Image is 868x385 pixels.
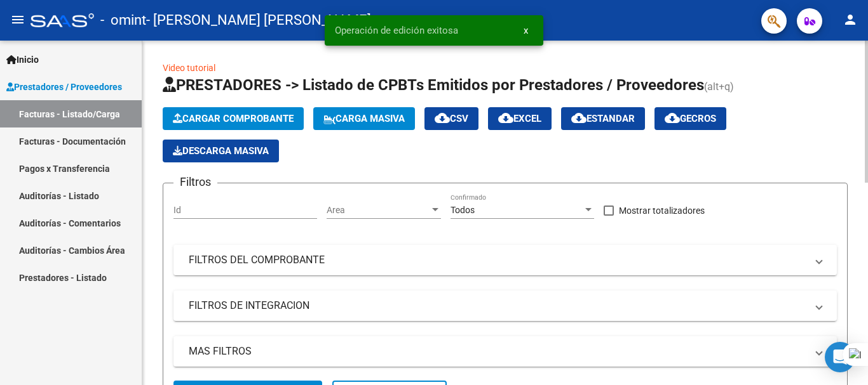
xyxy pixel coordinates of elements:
[498,113,541,124] span: EXCEL
[163,140,279,162] app-download-masive: Descarga masiva de comprobantes (adjuntos)
[173,290,837,321] mat-expansion-panel-header: FILTROS DE INTEGRACION
[189,299,806,313] mat-panel-title: FILTROS DE INTEGRACION
[323,113,405,124] span: Carga Masiva
[189,344,806,358] mat-panel-title: MAS FILTROS
[173,245,837,275] mat-expansion-panel-header: FILTROS DEL COMPROBANTE
[163,76,704,94] span: PRESTADORES -> Listado de CPBTs Emitidos por Prestadores / Proveedores
[665,113,716,124] span: Gecros
[825,342,855,372] div: Open Intercom Messenger
[665,110,680,126] mat-icon: cloud_download
[6,80,122,94] span: Prestadores / Proveedores
[173,173,217,191] h3: Filtros
[654,107,726,130] button: Gecros
[163,63,215,73] a: Video tutorial
[173,145,269,157] span: Descarga Masiva
[335,24,458,37] span: Operación de edición exitosa
[498,110,513,126] mat-icon: cloud_download
[6,53,39,67] span: Inicio
[843,12,858,27] mat-icon: person
[163,140,279,162] button: Descarga Masiva
[571,110,587,126] mat-icon: cloud_download
[619,203,705,218] span: Mostrar totalizadores
[513,19,538,42] button: x
[488,107,552,130] button: EXCEL
[561,107,645,130] button: Estandar
[327,205,430,216] span: Area
[10,12,25,27] mat-icon: menu
[704,81,734,93] span: (alt+q)
[451,205,475,215] span: Todos
[435,110,450,126] mat-icon: cloud_download
[163,107,304,130] button: Cargar Comprobante
[313,107,415,130] button: Carga Masiva
[173,113,294,124] span: Cargar Comprobante
[146,6,371,34] span: - [PERSON_NAME] [PERSON_NAME]
[571,113,635,124] span: Estandar
[100,6,146,34] span: - omint
[173,336,837,367] mat-expansion-panel-header: MAS FILTROS
[189,253,806,267] mat-panel-title: FILTROS DEL COMPROBANTE
[424,107,478,130] button: CSV
[435,113,468,124] span: CSV
[524,25,528,36] span: x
